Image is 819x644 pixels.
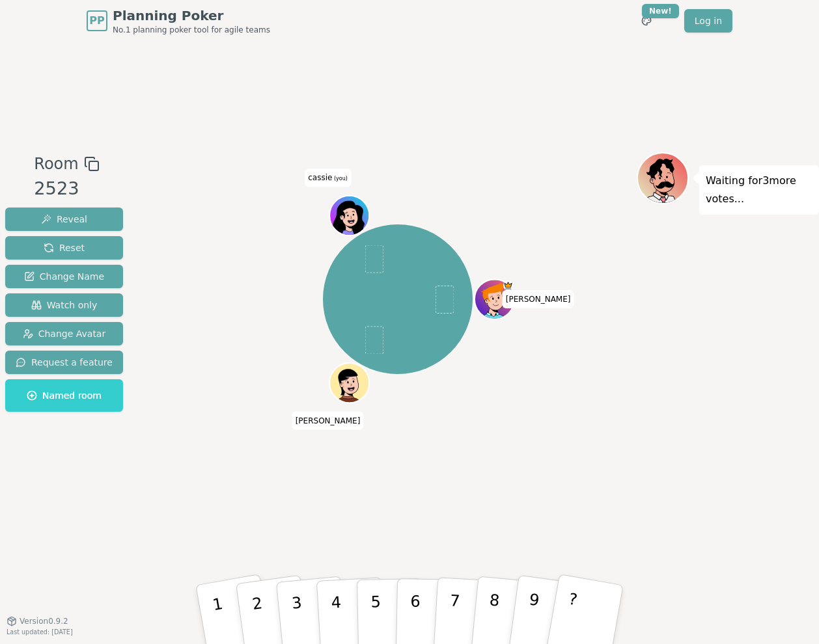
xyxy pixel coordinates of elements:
span: Watch only [31,299,98,312]
button: New! [635,9,658,33]
button: Request a feature [5,351,123,374]
button: Change Avatar [5,322,123,345]
span: Planning Poker [113,7,270,25]
button: Reveal [5,208,123,231]
button: Named room [5,379,123,412]
span: PP [89,13,104,29]
a: PPPlanning PokerNo.1 planning poker tool for agile teams [87,7,270,35]
span: Click to change your name [292,412,364,430]
span: Change Avatar [23,327,106,340]
span: Last updated: [DATE] [7,628,73,636]
button: Change Name [5,265,123,288]
span: Click to change your name [503,290,574,308]
span: Reveal [41,213,87,226]
div: New! [642,4,679,18]
button: Reset [5,236,123,260]
span: Version 0.9.2 [20,616,68,626]
span: Named room [27,389,102,402]
span: Room [34,152,78,176]
button: Click to change your avatar [331,197,368,234]
span: Reset [44,241,85,254]
span: Click to change your name [305,169,351,187]
span: Request a feature [16,356,113,369]
button: Version0.9.2 [7,616,68,626]
span: No.1 planning poker tool for agile teams [113,25,270,35]
div: 2523 [34,176,99,202]
p: Waiting for 3 more votes... [706,172,812,208]
a: Log in [684,9,732,33]
span: Change Name [24,270,104,283]
span: Andrew is the host [503,280,513,290]
span: (you) [332,176,348,182]
button: Watch only [5,293,123,317]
